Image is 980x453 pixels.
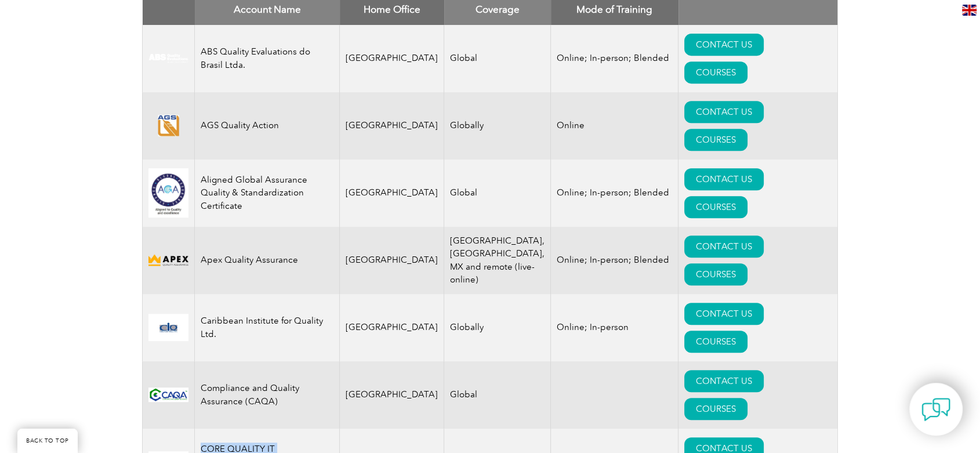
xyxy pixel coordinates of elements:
[684,370,764,392] a: CONTACT US
[962,5,977,16] img: en
[195,294,340,361] td: Caribbean Institute for Quality Ltd.
[684,168,764,190] a: CONTACT US
[684,263,747,285] a: COURSES
[921,395,950,424] img: contact-chat.png
[148,314,188,340] img: d6ccebca-6c76-ed11-81ab-0022481565fd-logo.jpg
[551,25,678,92] td: Online; In-person; Blended
[684,303,764,325] a: CONTACT US
[148,168,188,218] img: 049e7a12-d1a0-ee11-be37-00224893a058-logo.jpg
[444,227,551,294] td: [GEOGRAPHIC_DATA], [GEOGRAPHIC_DATA], MX and remote (live-online)
[551,227,678,294] td: Online; In-person; Blended
[684,61,747,84] a: COURSES
[551,160,678,227] td: Online; In-person; Blended
[551,294,678,361] td: Online; In-person
[340,361,444,429] td: [GEOGRAPHIC_DATA]
[340,160,444,227] td: [GEOGRAPHIC_DATA]
[684,34,764,56] a: CONTACT US
[684,101,764,123] a: CONTACT US
[17,429,78,453] a: BACK TO TOP
[684,129,747,151] a: COURSES
[444,25,551,92] td: Global
[340,294,444,361] td: [GEOGRAPHIC_DATA]
[148,115,188,137] img: e8128bb3-5a91-eb11-b1ac-002248146a66-logo.png
[195,25,340,92] td: ABS Quality Evaluations do Brasil Ltda.
[195,92,340,160] td: AGS Quality Action
[340,25,444,92] td: [GEOGRAPHIC_DATA]
[684,398,747,420] a: COURSES
[444,294,551,361] td: Globally
[195,361,340,429] td: Compliance and Quality Assurance (CAQA)
[444,361,551,429] td: Global
[340,92,444,160] td: [GEOGRAPHIC_DATA]
[684,196,747,218] a: COURSES
[444,92,551,160] td: Globally
[684,331,747,353] a: COURSES
[684,235,764,258] a: CONTACT US
[148,253,188,267] img: cdfe6d45-392f-f011-8c4d-000d3ad1ee32-logo.png
[551,92,678,160] td: Online
[195,227,340,294] td: Apex Quality Assurance
[148,53,188,63] img: c92924ac-d9bc-ea11-a814-000d3a79823d-logo.jpg
[148,387,188,403] img: 8f79303c-692d-ec11-b6e6-0022481838a2-logo.jpg
[195,160,340,227] td: Aligned Global Assurance Quality & Standardization Certificate
[340,227,444,294] td: [GEOGRAPHIC_DATA]
[444,160,551,227] td: Global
